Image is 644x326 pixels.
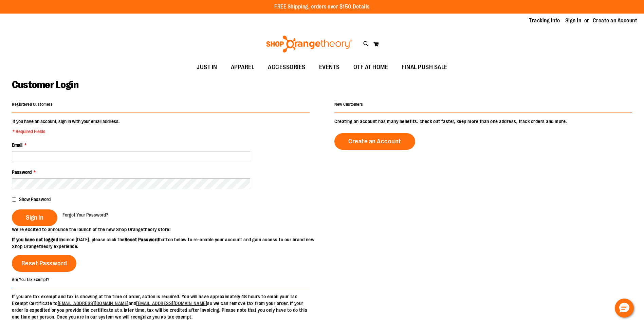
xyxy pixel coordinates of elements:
a: FINAL PUSH SALE [395,60,454,75]
p: If you are tax exempt and tax is showing at the time of order, action is required. You will have ... [12,293,310,320]
span: Show Password [19,197,51,202]
a: EVENTS [312,60,347,75]
strong: Are You Tax Exempt? [12,277,50,282]
span: Email [12,142,22,148]
a: APPAREL [224,60,261,75]
a: [EMAIL_ADDRESS][DOMAIN_NAME] [58,301,129,306]
strong: New Customers [334,102,363,107]
a: Create an Account [334,133,415,150]
a: [EMAIL_ADDRESS][DOMAIN_NAME] [136,301,207,306]
span: JUST IN [197,60,217,75]
button: Sign In [12,209,57,226]
a: Create an Account [593,17,638,24]
a: Tracking Info [529,17,560,24]
a: Sign In [565,17,582,24]
span: Customer Login [12,79,78,90]
span: OTF AT HOME [353,60,388,75]
span: Forgot Your Password? [62,212,108,218]
strong: If you have not logged in [12,237,63,242]
button: Hello, have a question? Let’s chat. [615,299,634,318]
a: Details [353,4,370,10]
p: Creating an account has many benefits: check out faster, keep more than one address, track orders... [334,118,632,125]
span: ACCESSORIES [268,60,306,75]
span: EVENTS [319,60,340,75]
p: since [DATE], please click the button below to re-enable your account and gain access to our bran... [12,236,322,250]
span: APPAREL [231,60,255,75]
span: Reset Password [21,260,67,267]
strong: Registered Customers [12,102,53,107]
span: Create an Account [348,138,401,145]
span: * Required Fields [13,128,119,135]
span: FINAL PUSH SALE [402,60,447,75]
p: FREE Shipping, orders over $150. [274,3,370,11]
img: Shop Orangetheory [265,36,353,53]
legend: If you have an account, sign in with your email address. [12,118,120,135]
span: Password [12,169,32,175]
p: We’re excited to announce the launch of the new Shop Orangetheory store! [12,226,322,233]
strong: Reset Password [125,237,159,242]
a: OTF AT HOME [347,60,395,75]
span: Sign In [26,214,43,221]
a: Forgot Your Password? [62,211,108,218]
a: ACCESSORIES [261,60,312,75]
a: JUST IN [190,60,224,75]
a: Reset Password [12,255,76,272]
